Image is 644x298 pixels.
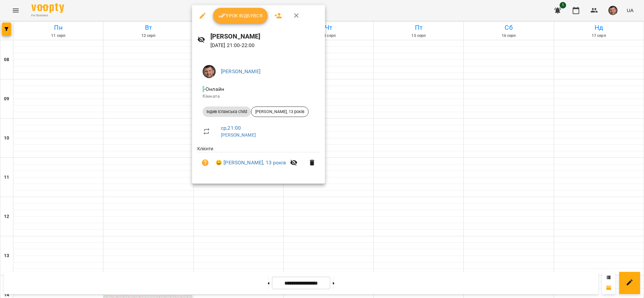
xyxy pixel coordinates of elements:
span: - Онлайн [203,86,225,92]
a: [PERSON_NAME] [221,132,256,138]
ul: Клієнти [197,145,320,176]
span: [PERSON_NAME], 13 років [251,109,308,115]
button: Урок відбувся [213,8,268,24]
a: ср , 21:00 [221,125,241,131]
h6: [PERSON_NAME] [210,31,320,41]
img: 75717b8e963fcd04a603066fed3de194.png [203,65,216,78]
span: Індив іспанська child [203,109,251,115]
button: Візит ще не сплачено. Додати оплату? [197,155,213,171]
p: Кімната [203,93,314,100]
span: Урок відбувся [218,12,263,20]
div: [PERSON_NAME], 13 років [251,107,309,117]
p: [DATE] 21:00 - 22:00 [210,41,320,49]
a: 😀 [PERSON_NAME], 13 років [216,159,286,167]
a: [PERSON_NAME] [221,68,260,74]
